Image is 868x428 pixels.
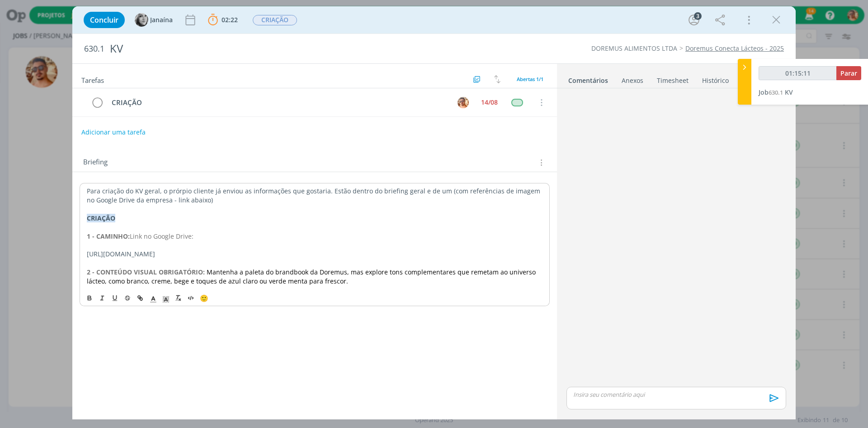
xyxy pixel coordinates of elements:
[87,232,130,240] strong: 1 - CAMINHO:
[135,13,173,27] button: JJanaína
[836,66,861,80] button: Parar
[687,13,701,27] button: 3
[622,76,643,85] div: Anexos
[685,44,784,53] a: Doremus Conecta Lácteos - 2025
[568,72,609,85] a: Comentários
[160,293,172,303] span: Cor de Fundo
[456,96,470,109] button: V
[87,268,205,276] strong: 2 - CONTEÚDO VISUAL OBRIGATÓRIO:
[84,44,104,54] span: 630.1
[130,232,193,240] span: Link no Google Drive:
[90,16,118,24] span: Concluir
[222,15,238,24] span: 02:22
[252,14,297,26] button: CRIAÇÃO
[694,12,702,20] div: 3
[87,268,538,285] span: Mantenha a paleta do brandbook da Doremus, mas explore tons complementares que remetam ao univers...
[83,157,108,168] span: Briefing
[106,38,489,60] div: KV
[253,15,297,25] span: CRIAÇÃO
[458,97,469,108] img: V
[702,72,729,85] a: Histórico
[87,214,115,222] strong: CRIAÇÃO
[87,250,542,259] p: [URL][DOMAIN_NAME]
[769,88,783,96] span: 630.1
[81,74,104,85] span: Tarefas
[494,75,500,83] img: arrow-down-up.svg
[84,12,125,28] button: Concluir
[200,293,208,303] span: 🙂
[591,44,677,53] a: DOREMUS ALIMENTOS LTDA
[759,88,793,96] a: Job630.1KV
[87,187,542,205] p: Para criação do KV geral, o prórpio cliente já enviou as informações que gostaria. Estão dentro d...
[72,6,796,419] div: dialog
[481,99,498,106] div: 14/08
[150,17,173,23] span: Janaína
[147,293,160,303] span: Cor do Texto
[656,72,689,85] a: Timesheet
[108,97,449,108] div: CRIAÇÃO
[81,124,146,140] button: Adicionar uma tarefa
[135,13,148,27] img: J
[785,88,793,96] span: KV
[198,293,210,303] button: 🙂
[517,76,543,82] span: Abertas 1/1
[206,13,240,27] button: 02:22
[840,69,857,77] span: Parar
